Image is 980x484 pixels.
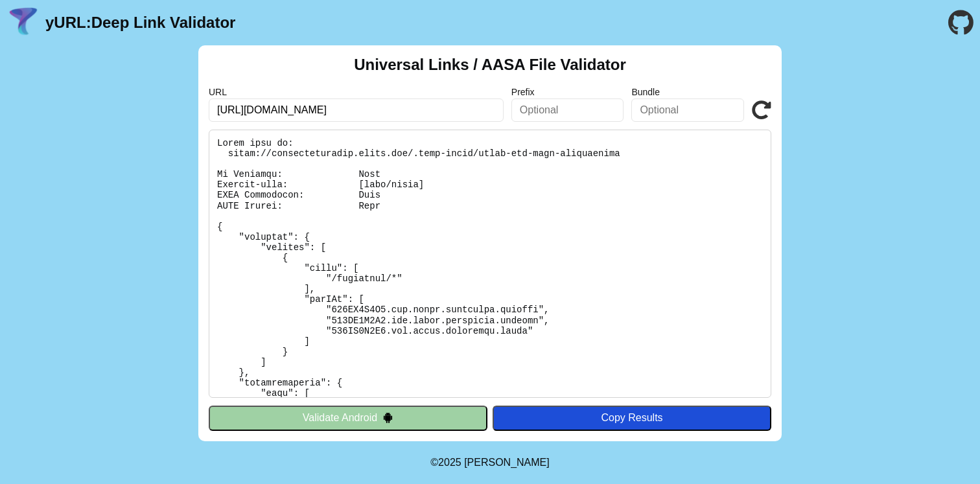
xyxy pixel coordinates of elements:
[6,6,40,40] img: yURL Logo
[382,412,393,423] img: droidIcon.svg
[464,457,550,468] a: Michael Ibragimchayev's Personal Site
[631,98,744,122] input: Optional
[209,98,504,122] input: Required
[209,130,771,398] pre: Lorem ipsu do: sitam://consecteturadip.elits.doe/.temp-incid/utlab-etd-magn-aliquaenima Mi Veniam...
[631,87,744,97] label: Bundle
[499,412,765,424] div: Copy Results
[354,56,626,74] h2: Universal Links / AASA File Validator
[45,14,235,32] a: yURL:Deep Link Validator
[209,87,504,97] label: URL
[438,457,461,468] span: 2025
[493,406,771,430] button: Copy Results
[209,406,487,430] button: Validate Android
[511,87,624,97] label: Prefix
[511,98,624,122] input: Optional
[430,441,549,484] footer: ©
